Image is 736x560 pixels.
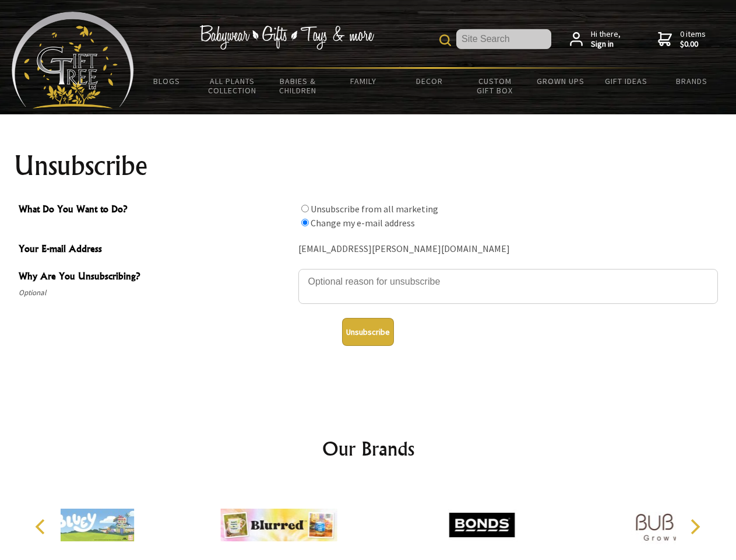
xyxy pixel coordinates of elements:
h2: Our Brands [23,435,713,463]
a: Brands [659,69,725,93]
span: Optional [19,286,293,300]
a: Custom Gift Box [462,69,528,103]
a: Babies & Children [265,69,331,103]
textarea: Why Are You Unsubscribing? [298,269,718,304]
span: Your E-mail Address [19,242,293,258]
label: Change my e-mail address [311,217,415,229]
button: Next [682,514,707,540]
a: All Plants Collection [200,69,266,103]
input: What Do You Want to Do? [301,219,309,226]
a: Grown Ups [527,69,593,93]
a: Hi there,Sign in [570,29,621,50]
input: Site Search [456,29,551,49]
span: Why Are You Unsubscribing? [19,269,293,286]
a: Family [331,69,397,93]
img: Babywear - Gifts - Toys & more [199,25,374,50]
input: What Do You Want to Do? [301,205,309,212]
button: Previous [29,514,55,540]
strong: $0.00 [680,39,706,50]
label: Unsubscribe from all marketing [311,203,438,215]
a: 0 items$0.00 [658,29,706,50]
div: [EMAIL_ADDRESS][PERSON_NAME][DOMAIN_NAME] [298,240,718,258]
h1: Unsubscribe [14,152,723,180]
img: product search [439,34,451,46]
img: Babyware - Gifts - Toys and more... [12,12,134,108]
span: 0 items [680,29,706,50]
span: What Do You Want to Do? [19,202,293,219]
strong: Sign in [591,39,621,50]
a: Decor [396,69,462,93]
button: Unsubscribe [342,318,394,346]
a: Gift Ideas [593,69,659,93]
span: Hi there, [591,29,621,50]
a: BLOGS [134,69,200,93]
